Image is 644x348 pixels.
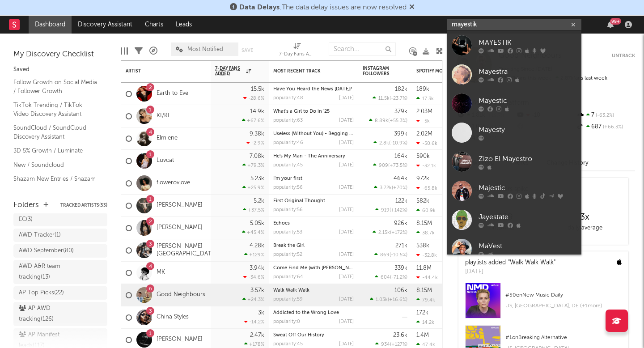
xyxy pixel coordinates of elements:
div: AWD Tracker ( 1 ) [19,230,61,241]
div: popularity: 53 [273,230,302,235]
a: AWD September(80) [13,244,107,258]
a: Mayestra [447,60,581,89]
div: [DATE] [339,275,354,280]
a: What's a Girl to Do in '25 [273,109,330,114]
a: [PERSON_NAME] [157,336,203,344]
div: 7-Day Fans Added (7-Day Fans Added) [279,38,315,64]
div: 172k [416,310,428,316]
div: Sweat Off Our History [273,333,354,338]
div: [DATE] [339,208,354,212]
div: +37.5 % [243,207,264,213]
div: Zizo El Mayestro [479,153,577,164]
div: 3.94k [250,265,264,271]
div: 926k [394,221,407,226]
span: +73.5 % [390,163,406,168]
div: popularity: 64 [273,275,303,280]
button: Tracked Artists(53) [60,203,107,208]
div: EC ( 3 ) [19,214,33,225]
span: -10.9 % [390,141,406,146]
div: AP Top Picks ( 22 ) [19,288,64,298]
div: popularity: 56 [273,208,303,212]
div: Instagram Followers [363,66,394,76]
div: [DATE] [339,319,354,324]
div: [DATE] [465,267,555,276]
div: ( ) [369,118,407,123]
span: 7-Day Fans Added [215,66,244,76]
span: +127 % [391,342,406,347]
div: Break the Girl [273,243,354,248]
div: 9.38k [250,131,264,137]
a: MK [157,269,165,276]
div: [DATE] [339,185,354,190]
div: popularity: 45 [273,342,303,347]
div: ( ) [375,207,407,213]
div: ( ) [374,252,407,258]
div: popularity: 59 [273,297,303,302]
span: +142 % [391,208,406,213]
div: 7.08k [250,153,264,159]
span: 1.03k [376,297,388,302]
div: Echoes [273,221,354,226]
a: Elmiene [157,135,178,142]
span: 3.72k [380,186,392,191]
div: +24.3 % [242,297,264,302]
div: 3.57k [250,288,264,293]
a: Echoes [273,221,290,226]
a: He's My Man - The Anniversary [273,154,345,159]
div: ( ) [373,162,407,168]
div: 972k [416,176,429,182]
div: 182k [395,86,407,92]
div: ( ) [373,229,407,235]
div: 538k [416,243,429,249]
div: # 1 on Breaking Alternative [505,332,622,343]
a: Shazam New Entries / Shazam [13,174,98,184]
a: Walk Walk Walk [273,288,309,293]
div: My Discovery Checklist [13,49,107,60]
div: Artist [126,68,193,74]
span: +16.6 % [389,297,406,302]
a: AP AWD tracking(126) [13,302,107,326]
div: I'm your first [273,176,354,181]
div: Mayestic [479,95,577,106]
div: Have You Heard the News Today? [273,87,354,92]
div: 14.9k [250,109,264,115]
span: 869 [380,253,390,258]
a: "Walk Walk Walk" [508,259,555,266]
div: 1.4M [416,332,429,338]
div: popularity: 56 [273,185,303,190]
span: Most Notified [187,47,223,52]
div: MAYESTIK [479,37,577,48]
div: Folders [13,200,39,211]
div: +178 % [244,341,264,347]
div: Addicted to the Wrong Love [273,310,354,315]
div: Mayesty [479,124,577,135]
div: 582k [416,198,429,204]
span: 919 [381,208,390,213]
span: 2.15k [378,230,390,235]
div: 122k [395,198,407,204]
div: 79.4k [416,297,435,303]
div: 5.23k [250,176,264,182]
a: Majestic [447,176,581,205]
a: Break the Girl [273,243,305,248]
div: -32.1k [416,163,436,169]
div: 5.05k [250,221,264,226]
div: ( ) [374,185,407,191]
span: : The data delay issues are now resolved [239,4,407,11]
a: AWD A&R team tracking(13) [13,260,107,284]
span: Dismiss [409,4,415,11]
div: 7 [576,110,635,121]
a: Sweat Off Our History [273,333,324,338]
div: [DATE] [339,163,354,168]
a: Useless (Without You) - Begging Remix [273,132,364,136]
div: Majestic [479,182,577,193]
div: 3k [258,310,264,316]
button: Save [241,48,253,53]
div: 2.47k [250,332,264,338]
a: Addicted to the Wrong Love [273,310,339,315]
div: 106k [394,288,407,293]
input: Search... [329,42,396,56]
div: 464k [394,176,407,182]
button: 99+ [607,21,614,28]
div: Most Recent Track [273,68,340,74]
